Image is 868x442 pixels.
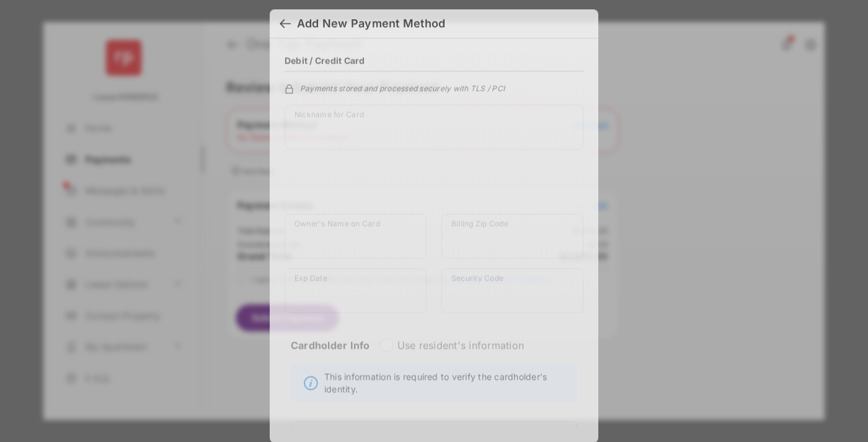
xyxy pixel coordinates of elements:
[297,17,445,30] div: Add New Payment Method
[285,82,583,93] div: Payments stored and processed securely with TLS / PCI
[285,55,365,66] h4: Debit / Credit Card
[291,339,370,374] strong: Cardholder Info
[285,159,583,214] iframe: Credit card field
[397,339,524,351] label: Use resident's information
[324,371,570,396] span: This information is required to verify the cardholder's identity.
